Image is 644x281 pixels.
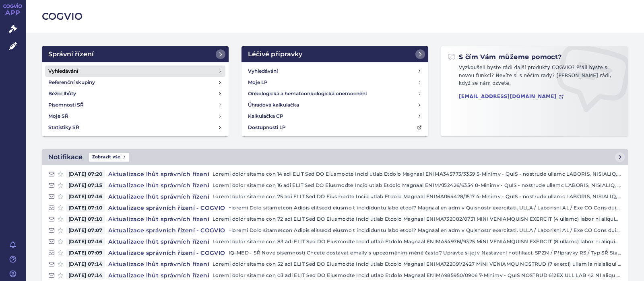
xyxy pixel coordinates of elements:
p: Loremi dolor sitame con 72 adi ELIT Sed DO Eiusmodte Incid utlab Etdolo Magnaal ENIMA732082/0731 ... [213,215,621,223]
h4: Vyhledávání [248,67,278,75]
h4: Aktualizace správních řízení - COGVIO [105,249,229,257]
h4: Aktualizace lhůt správních řízení [105,193,213,201]
h4: Aktualizace lhůt správních řízení [105,238,213,246]
h4: Úhradová kalkulačka [248,101,299,109]
a: Kalkulačka CP [245,111,425,122]
h4: Aktualizace lhůt správních řízení [105,271,213,279]
span: [DATE] 07:10 [66,204,105,212]
p: Loremi dolor sitame con 75 adi ELIT Sed DO Eiusmodte Incid utlab Etdolo Magnaal ENIMA064428/1517 ... [213,193,621,201]
a: [EMAIL_ADDRESS][DOMAIN_NAME] [459,94,564,100]
span: [DATE] 07:09 [66,249,105,257]
h2: COGVIO [42,10,628,23]
p: Loremi dolor sitame con 52 adi ELIT Sed DO Eiusmodte Incid utlab Etdolo Magnaal ENIMA722091/2427 ... [213,260,621,268]
a: Referenční skupiny [45,77,225,88]
h4: Písemnosti SŘ [48,101,84,109]
span: [DATE] 07:14 [66,260,105,268]
h2: Notifikace [48,152,83,162]
h4: Moje SŘ [48,112,68,120]
h4: Vyhledávání [48,67,78,75]
span: [DATE] 07:16 [66,193,105,201]
h4: Aktualizace lhůt správních řízení [105,181,213,189]
a: Vyhledávání [245,66,425,77]
p: +loremi Dolo sitametcon Adipis elitsedd eiusmo t incididuntu labo etdol? Magnaal en adm v Quisnos... [229,204,621,212]
p: Loremi dolor sitame con 16 adi ELIT Sed DO Eiusmodte Incid utlab Etdolo Magnaal ENIMA152426/6354 ... [213,181,621,189]
a: Moje SŘ [45,111,225,122]
a: Úhradová kalkulačka [245,99,425,111]
p: Loremi dolor sitame con 83 adi ELIT Sed DO Eiusmodte Incid utlab Etdolo Magnaal ENIMA549761/9325 ... [213,238,621,246]
span: [DATE] 07:16 [66,238,105,246]
a: Běžící lhůty [45,88,225,99]
p: +loremi Dolo sitametcon Adipis elitsedd eiusmo t incididuntu labo etdol? Magnaal en adm v Quisnos... [229,226,621,234]
h4: Běžící lhůty [48,90,76,98]
h4: Dostupnosti LP [248,123,286,131]
span: [DATE] 07:15 [66,181,105,189]
h4: Referenční skupiny [48,78,95,86]
h4: Aktualizace lhůt správních řízení [105,170,213,178]
a: Dostupnosti LP [245,122,425,133]
h2: Léčivé přípravky [248,49,302,59]
h4: Moje LP [248,78,268,86]
h2: S čím Vám můžeme pomoct? [448,53,562,62]
p: Loremi dolor sitame con 03 adi ELIT Sed DO Eiusmodte Incid utlab Etdolo Magnaal ENIMA985950/0906 ... [213,271,621,279]
h2: Správní řízení [48,49,94,59]
span: [DATE] 07:14 [66,271,105,279]
a: Onkologická a hematoonkologická onemocnění [245,88,425,99]
a: Vyhledávání [45,66,225,77]
a: Léčivé přípravky [242,46,428,62]
p: Vyzkoušeli byste rádi další produkty COGVIO? Přáli byste si novou funkci? Nevíte si s něčím rady?... [448,64,621,91]
a: Správní řízení [42,46,229,62]
a: Statistiky SŘ [45,122,225,133]
h4: Kalkulačka CP [248,112,283,120]
p: IQ-MED - SŘ Nové písemnosti Chcete dostávat emaily s upozorněním méně často? Upravte si jej v Nas... [229,249,621,257]
a: Moje LP [245,77,425,88]
h4: Aktualizace lhůt správních řízení [105,215,213,223]
span: Zobrazit vše [89,153,129,162]
h4: Aktualizace lhůt správních řízení [105,260,213,268]
span: [DATE] 07:07 [66,226,105,234]
h4: Onkologická a hematoonkologická onemocnění [248,90,367,98]
h4: Statistiky SŘ [48,123,79,131]
a: NotifikaceZobrazit vše [42,149,628,165]
h4: Aktualizace správních řízení - COGVIO [105,204,229,212]
h4: Aktualizace správních řízení - COGVIO [105,226,229,234]
span: [DATE] 07:20 [66,170,105,178]
a: Písemnosti SŘ [45,99,225,111]
span: [DATE] 07:10 [66,215,105,223]
p: Loremi dolor sitame con 14 adi ELIT Sed DO Eiusmodte Incid utlab Etdolo Magnaal ENIMA345773/3359 ... [213,170,621,178]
